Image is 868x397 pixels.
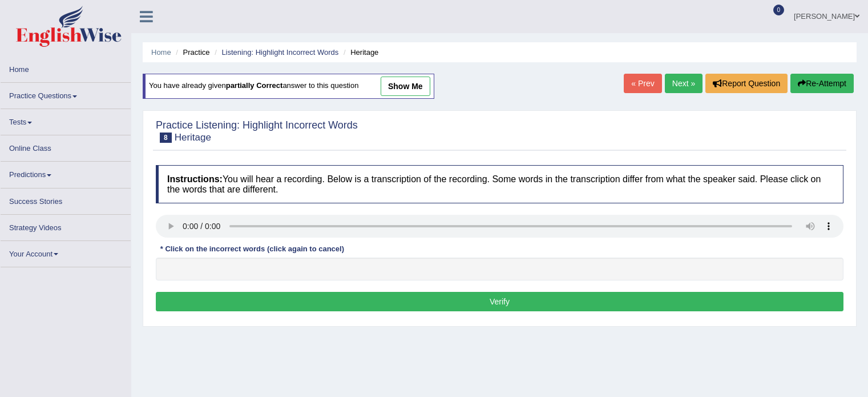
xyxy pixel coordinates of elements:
[175,132,211,143] small: Heritage
[773,5,785,15] span: 0
[1,189,131,211] a: Success Stories
[156,243,349,254] div: * Click on the incorrect words (click again to cancel)
[167,174,223,184] b: Instructions:
[156,292,843,311] button: Verify
[665,74,703,93] a: Next »
[1,83,131,105] a: Practice Questions
[156,120,358,143] h2: Practice Listening: Highlight Incorrect Words
[790,74,854,93] button: Re-Attempt
[1,109,131,131] a: Tests
[156,165,843,203] h4: You will hear a recording. Below is a transcription of the recording. Some words in the transcrip...
[381,77,430,96] a: show me
[160,133,172,143] span: 8
[705,74,788,93] button: Report Question
[1,57,131,79] a: Home
[151,48,171,57] a: Home
[624,74,661,93] a: « Prev
[173,47,209,58] li: Practice
[341,47,378,58] li: Heritage
[1,215,131,237] a: Strategy Videos
[1,241,131,263] a: Your Account
[1,162,131,184] a: Predictions
[1,135,131,158] a: Online Class
[221,48,338,57] a: Listening: Highlight Incorrect Words
[143,74,434,99] div: You have already given answer to this question
[226,82,283,90] b: partially correct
